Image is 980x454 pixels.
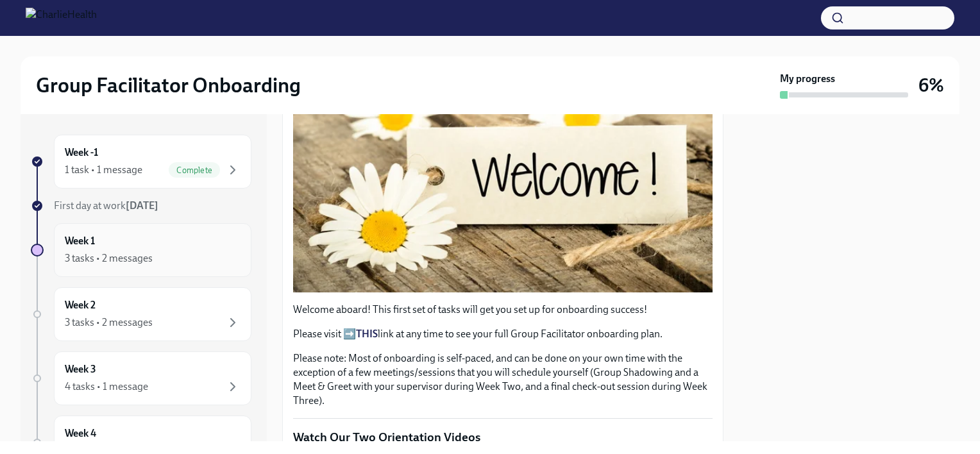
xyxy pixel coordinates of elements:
strong: My progress [780,72,835,86]
span: First day at work [54,199,158,212]
a: Week 23 tasks • 2 messages [31,287,251,341]
p: Welcome aboard! This first set of tasks will get you set up for onboarding success! [293,303,713,317]
div: 1 task • 1 message [65,163,142,177]
h6: Week 1 [65,234,95,248]
span: Complete [169,165,220,175]
a: Week 34 tasks • 1 message [31,351,251,405]
a: Week 13 tasks • 2 messages [31,223,251,277]
a: First day at work[DATE] [31,199,251,213]
p: Please note: Most of onboarding is self-paced, and can be done on your own time with the exceptio... [293,351,713,408]
h3: 6% [918,74,944,97]
img: CharlieHealth [26,8,97,28]
h2: Group Facilitator Onboarding [36,72,301,98]
button: Zoom image [293,40,713,292]
div: 3 tasks • 2 messages [65,315,153,330]
div: 3 tasks • 2 messages [65,251,153,265]
p: Watch Our Two Orientation Videos [293,429,713,446]
h6: Week 2 [65,298,96,312]
a: Week -11 task • 1 messageComplete [31,135,251,189]
p: Please visit ➡️ link at any time to see your full Group Facilitator onboarding plan. [293,327,713,341]
a: THIS [356,328,378,340]
strong: [DATE] [126,199,158,212]
h6: Week 4 [65,426,96,441]
h6: Week 3 [65,362,96,376]
h6: Week -1 [65,146,98,160]
div: 4 tasks • 1 message [65,380,148,394]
